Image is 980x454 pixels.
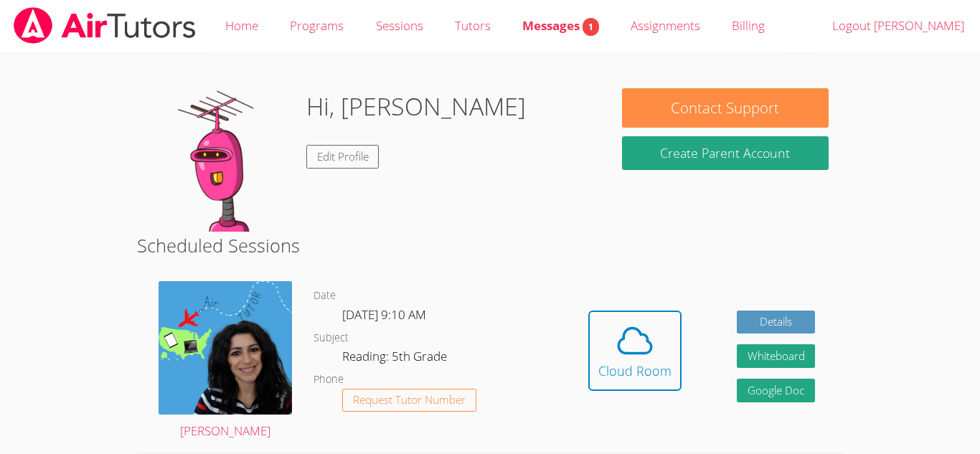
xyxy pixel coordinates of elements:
[342,389,476,412] button: Request Tutor Number
[342,346,450,371] dd: Reading: 5th Grade
[137,232,843,259] h2: Scheduled Sessions
[598,361,672,381] div: Cloud Room
[737,344,816,368] button: Whiteboard
[588,311,682,391] button: Cloud Room
[306,145,380,169] a: Edit Profile
[314,329,349,347] dt: Subject
[622,136,829,170] button: Create Parent Account
[737,379,816,402] a: Google Doc
[159,281,292,415] img: air%20tutor%20avatar.png
[314,287,336,305] dt: Date
[314,371,344,389] dt: Phone
[12,7,197,44] img: airtutors_banner-c4298cdbf04f3fff15de1276eac7730deb9818008684d7c2e4769d2f7ddbe033.png
[151,88,295,232] img: default.png
[622,88,829,128] button: Contact Support
[737,311,816,334] a: Details
[522,17,599,34] span: Messages
[159,281,292,442] a: [PERSON_NAME]
[306,88,526,125] h1: Hi, [PERSON_NAME]
[353,394,466,405] span: Request Tutor Number
[342,306,426,323] span: [DATE] 9:10 AM
[583,18,599,36] span: 1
